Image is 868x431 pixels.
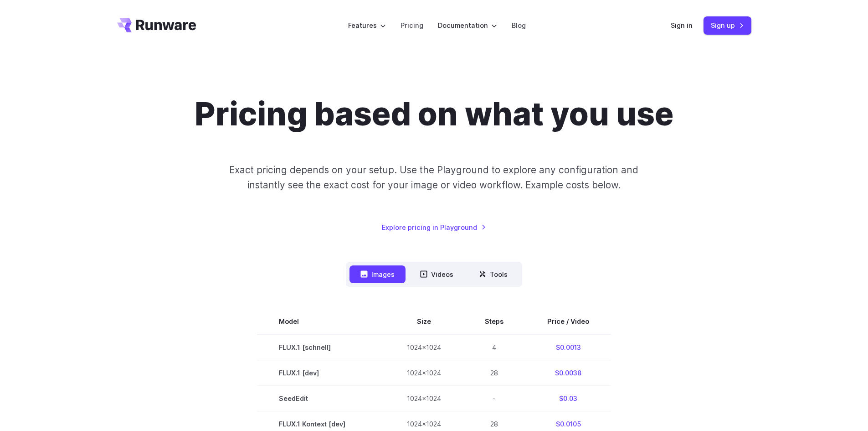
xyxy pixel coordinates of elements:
th: Model [257,309,385,334]
td: $0.0038 [525,360,611,385]
td: - [463,385,525,411]
a: Explore pricing in Playground [382,222,486,233]
a: Sign up [704,16,751,34]
td: 1024x1024 [385,385,463,411]
th: Price / Video [525,309,611,334]
label: Features [348,20,386,31]
button: Videos [409,265,464,283]
td: FLUX.1 [dev] [257,360,385,385]
td: 28 [463,360,525,385]
td: 4 [463,334,525,360]
button: Images [349,265,406,283]
a: Pricing [401,20,423,31]
button: Tools [468,265,519,283]
th: Size [385,309,463,334]
th: Steps [463,309,525,334]
a: Blog [512,20,526,31]
h1: Pricing based on what you use [195,95,673,133]
td: SeedEdit [257,385,385,411]
a: Sign in [671,20,693,31]
td: $0.03 [525,385,611,411]
label: Documentation [438,20,497,31]
td: 1024x1024 [385,360,463,385]
td: FLUX.1 [schnell] [257,334,385,360]
td: 1024x1024 [385,334,463,360]
td: $0.0013 [525,334,611,360]
p: Exact pricing depends on your setup. Use the Playground to explore any configuration and instantl... [212,162,656,193]
a: Go to / [117,18,196,32]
